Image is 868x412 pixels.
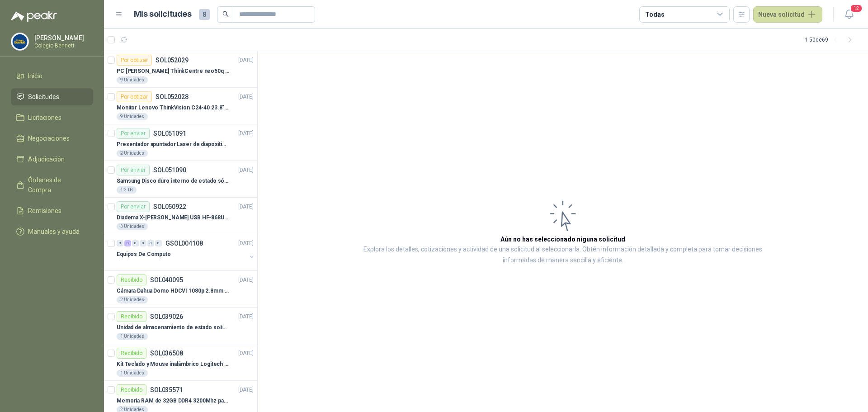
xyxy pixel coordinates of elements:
p: [DATE] [238,166,254,175]
p: [DATE] [238,239,254,248]
a: Remisiones [11,202,93,219]
p: [DATE] [238,203,254,211]
span: Adjudicación [28,154,65,164]
a: RecibidoSOL040095[DATE] Cámara Dahua Domo HDCVI 1080p 2.8mm IP67 Led IR 30m mts nocturnos2 Unidades [104,271,257,308]
p: SOL036508 [150,350,183,356]
p: [DATE] [238,313,254,321]
div: 1 2 TB [117,186,137,194]
a: Por cotizarSOL052028[DATE] Monitor Lenovo ThinkVision C24-40 23.8" 3YW9 Unidades [104,88,257,124]
div: 0 [132,240,139,246]
button: Nueva solicitud [753,6,822,23]
p: Cámara Dahua Domo HDCVI 1080p 2.8mm IP67 Led IR 30m mts nocturnos [117,287,229,295]
p: SOL040095 [150,277,183,283]
div: Por cotizar [117,91,152,102]
p: Presentador apuntador Laser de diapositivas Wireless USB 2.4 ghz Marca Technoquick [117,140,229,149]
span: Licitaciones [28,113,61,123]
a: Por enviarSOL051091[DATE] Presentador apuntador Laser de diapositivas Wireless USB 2.4 ghz Marca ... [104,124,257,161]
div: 0 [155,240,162,246]
div: 1 Unidades [117,333,148,340]
p: [DATE] [238,129,254,138]
p: Equipos De Computo [117,250,171,259]
h1: Mis solicitudes [134,8,192,21]
div: 3 Unidades [117,223,148,230]
a: Adjudicación [11,151,93,168]
div: 0 [147,240,154,246]
div: Recibido [117,275,146,285]
p: Colegio Bennett [34,43,91,48]
div: 9 Unidades [117,113,148,120]
a: Negociaciones [11,130,93,147]
span: search [222,11,229,17]
p: Explora los detalles, cotizaciones y actividad de una solicitud al seleccionarla. Obtén informaci... [348,244,778,266]
a: Por enviarSOL050922[DATE] Diadema X-[PERSON_NAME] USB HF-868U USB con micrófono3 Unidades [104,198,257,234]
a: Por enviarSOL051090[DATE] Samsung Disco duro interno de estado sólido 990 PRO SSD NVMe M.2 PCIe G... [104,161,257,198]
p: SOL039026 [150,313,183,320]
button: 12 [841,6,857,23]
p: Kit Teclado y Mouse inalámbrico Logitech MK235 en español [117,360,229,369]
p: Diadema X-[PERSON_NAME] USB HF-868U USB con micrófono [117,213,229,222]
div: Por enviar [117,128,150,139]
p: [DATE] [238,276,254,284]
div: Por enviar [117,201,150,212]
p: Unidad de almacenamiento de estado solido Marca SK hynix [DATE] NVMe 256GB HFM256GDJTNG-8310A M.2... [117,323,229,332]
p: Monitor Lenovo ThinkVision C24-40 23.8" 3YW [117,104,229,112]
div: Por enviar [117,165,150,175]
p: SOL051091 [153,130,186,137]
span: Remisiones [28,206,61,216]
img: Logo peakr [11,11,57,22]
span: 12 [850,4,863,13]
p: SOL051090 [153,167,186,173]
a: Manuales y ayuda [11,223,93,240]
a: RecibidoSOL039026[DATE] Unidad de almacenamiento de estado solido Marca SK hynix [DATE] NVMe 256G... [104,308,257,344]
a: Por cotizarSOL052029[DATE] PC [PERSON_NAME] ThinkCentre neo50q Gen 4 Core i5 16Gb 512Gb SSD Win 1... [104,51,257,88]
div: 0 [140,240,146,246]
span: 8 [199,9,210,20]
a: Solicitudes [11,88,93,105]
a: 0 3 0 0 0 0 GSOL004108[DATE] Equipos De Computo [117,238,255,267]
a: Órdenes de Compra [11,171,93,199]
p: PC [PERSON_NAME] ThinkCentre neo50q Gen 4 Core i5 16Gb 512Gb SSD Win 11 Pro 3YW Con Teclado y Mouse [117,67,229,76]
div: Todas [645,9,664,19]
p: [PERSON_NAME] [34,35,91,41]
div: 3 [124,240,131,246]
div: 2 Unidades [117,296,148,303]
p: SOL052028 [156,94,189,100]
div: 0 [117,240,123,246]
p: SOL050922 [153,204,186,210]
div: 1 - 50 de 69 [805,33,857,47]
a: Inicio [11,67,93,85]
div: 9 Unidades [117,76,148,84]
div: Recibido [117,384,146,395]
h3: Aún no has seleccionado niguna solicitud [500,234,625,244]
p: SOL052029 [156,57,189,63]
img: Company Logo [11,33,28,50]
span: Inicio [28,71,42,81]
p: Memoria RAM de 32GB DDR4 3200Mhz para portátil marca KINGSTON FURY [117,397,229,405]
div: 1 Unidades [117,369,148,377]
span: Negociaciones [28,133,70,143]
a: RecibidoSOL036508[DATE] Kit Teclado y Mouse inalámbrico Logitech MK235 en español1 Unidades [104,344,257,381]
div: 2 Unidades [117,150,148,157]
p: [DATE] [238,93,254,101]
p: SOL035571 [150,387,183,393]
p: GSOL004108 [165,240,203,246]
a: Licitaciones [11,109,93,126]
div: Recibido [117,348,146,359]
span: Órdenes de Compra [28,175,85,195]
span: Manuales y ayuda [28,227,80,237]
p: [DATE] [238,349,254,358]
span: Solicitudes [28,92,59,102]
p: Samsung Disco duro interno de estado sólido 990 PRO SSD NVMe M.2 PCIe Gen4, M.2 2280 2TB [117,177,229,185]
div: Por cotizar [117,55,152,66]
p: [DATE] [238,386,254,394]
p: [DATE] [238,56,254,65]
div: Recibido [117,311,146,322]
